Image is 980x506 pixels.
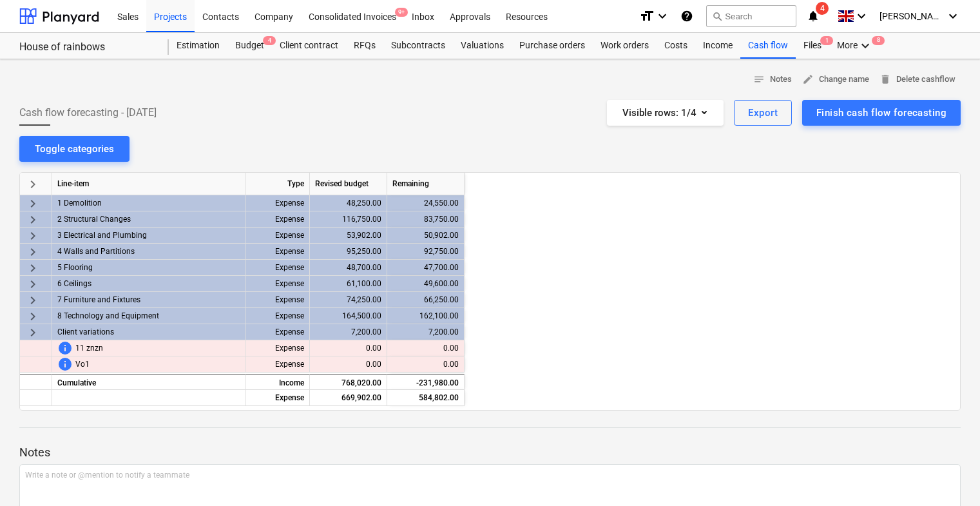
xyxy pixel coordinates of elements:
[387,308,465,324] div: 162,100.00
[387,228,465,244] div: 50,902.00
[245,340,310,356] div: Expense
[310,292,387,308] div: 74,250.00
[245,374,310,390] div: Income
[607,100,724,126] button: Visible rows:1/4
[310,356,387,373] div: 0.00
[387,211,465,228] div: 83,750.00
[245,308,310,324] div: Expense
[25,293,41,308] span: keyboard_arrow_right
[57,244,135,260] span: 4 Walls and Partitions
[680,8,693,24] i: Knowledge base
[872,36,885,45] span: 8
[245,244,310,260] div: Expense
[829,33,881,59] div: More
[310,244,387,260] div: 95,250.00
[593,33,657,59] a: Work orders
[19,41,153,54] div: House of rainbows
[807,8,820,24] i: notifications
[734,100,792,126] button: Export
[622,104,708,121] div: Visible rows : 1/4
[25,325,41,340] span: keyboard_arrow_right
[387,260,465,276] div: 47,700.00
[657,33,695,59] a: Costs
[245,211,310,228] div: Expense
[310,390,387,406] div: 669,902.00
[57,195,102,211] span: 1 Demolition
[695,33,740,59] a: Income
[57,292,140,308] span: 7 Furniture and Fixtures
[512,33,593,59] a: Purchase orders
[310,324,387,340] div: 7,200.00
[245,292,310,308] div: Expense
[387,276,465,292] div: 49,600.00
[25,228,41,244] span: keyboard_arrow_right
[655,8,670,24] i: keyboard_arrow_down
[169,33,227,59] a: Estimation
[310,374,387,390] div: 768,020.00
[879,72,956,87] span: Delete cashflow
[802,73,814,85] span: edit
[310,228,387,244] div: 53,902.00
[57,356,73,372] span: This line-item cannot be forecasted before revised budget is updated
[874,70,961,90] button: Delete cashflow
[310,308,387,324] div: 164,500.00
[802,72,869,87] span: Change name
[310,260,387,276] div: 48,700.00
[453,33,512,59] a: Valuations
[392,340,459,356] div: 0.00
[25,196,41,211] span: keyboard_arrow_right
[263,36,276,45] span: 4
[25,260,41,276] span: keyboard_arrow_right
[387,374,465,390] div: -231,980.00
[802,100,961,126] button: Finish cash flow forecasting
[25,244,41,260] span: keyboard_arrow_right
[639,8,655,24] i: format_size
[858,38,873,54] i: keyboard_arrow_down
[816,2,829,15] span: 4
[35,141,114,157] div: Toggle categories
[383,33,453,59] a: Subcontracts
[395,8,408,17] span: 9+
[310,173,387,195] div: Revised budget
[245,390,310,406] div: Expense
[57,324,114,340] span: Client variations
[245,173,310,195] div: Type
[227,33,272,59] div: Budget
[820,36,833,45] span: 1
[797,70,874,90] button: Change name
[310,276,387,292] div: 61,100.00
[75,340,103,356] span: 11 znzn
[916,444,980,506] div: Chat Widget
[19,136,130,162] button: Toggle categories
[25,177,41,192] span: keyboard_arrow_right
[387,195,465,211] div: 24,550.00
[387,324,465,340] div: 7,200.00
[740,33,796,59] a: Cash flow
[854,8,869,24] i: keyboard_arrow_down
[346,33,383,59] a: RFQs
[796,33,829,59] a: Files1
[387,390,465,406] div: 584,802.00
[816,104,946,121] div: Finish cash flow forecasting
[245,228,310,244] div: Expense
[310,340,387,356] div: 0.00
[387,173,465,195] div: Remaining
[748,70,797,90] button: Notes
[706,5,796,27] button: Search
[753,73,765,85] span: notes
[25,212,41,228] span: keyboard_arrow_right
[753,72,792,87] span: Notes
[796,33,829,59] div: Files
[227,33,272,59] a: Budget4
[272,33,346,59] a: Client contract
[57,308,159,324] span: 8 Technology and Equipment
[945,8,961,24] i: keyboard_arrow_down
[879,73,891,85] span: delete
